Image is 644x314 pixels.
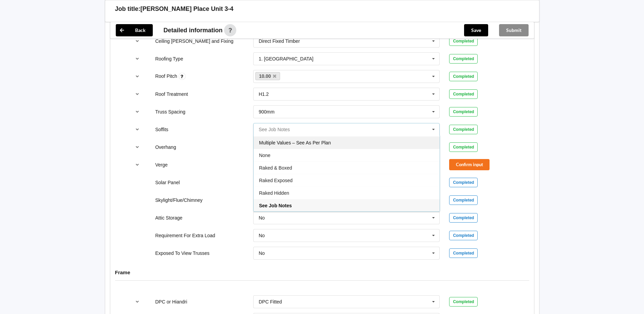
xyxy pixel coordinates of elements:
[255,72,280,80] a: 10.00
[155,38,233,44] label: Ceiling [PERSON_NAME] and Fixing
[449,297,478,307] div: Completed
[449,213,478,223] div: Completed
[155,250,209,256] label: Exposed To View Trusses
[464,24,488,36] button: Save
[449,89,478,99] div: Completed
[155,56,183,62] label: Roofing Type
[141,5,234,13] h3: [PERSON_NAME] Place Unit 3-4
[155,215,182,221] label: Attic Storage
[131,141,144,153] button: reference-toggle
[155,299,187,304] label: DPC or Hiandri
[449,125,478,134] div: Completed
[131,53,144,65] button: reference-toggle
[449,142,478,152] div: Completed
[131,296,144,308] button: reference-toggle
[155,162,168,168] label: Verge
[259,178,293,183] span: Raked Exposed
[115,5,141,13] h3: Job title:
[259,215,265,220] div: No
[131,106,144,118] button: reference-toggle
[259,56,313,61] div: 1. [GEOGRAPHIC_DATA]
[155,180,180,185] label: Solar Panel
[259,190,289,196] span: Raked Hidden
[155,233,215,238] label: Requirement For Extra Load
[449,231,478,240] div: Completed
[155,91,188,97] label: Roof Treatment
[449,195,478,205] div: Completed
[259,165,292,171] span: Raked & Boxed
[259,39,300,43] div: Direct Fixed Timber
[131,70,144,83] button: reference-toggle
[449,54,478,64] div: Completed
[259,92,269,97] div: H1.2
[259,109,275,114] div: 900mm
[449,159,490,170] button: Confirm input
[259,203,292,208] span: See Job Notes
[155,127,168,132] label: Soffits
[131,123,144,136] button: reference-toggle
[164,27,223,33] span: Detailed information
[449,36,478,46] div: Completed
[131,35,144,47] button: reference-toggle
[155,73,178,79] label: Roof Pitch
[449,248,478,258] div: Completed
[155,144,176,150] label: Overhang
[259,251,265,256] div: No
[155,197,202,203] label: Skylight/Flue/Chimney
[449,178,478,187] div: Completed
[449,72,478,81] div: Completed
[259,153,270,158] span: None
[115,269,529,276] h4: Frame
[259,140,331,145] span: Multiple Values – See As Per Plan
[116,24,153,36] button: Back
[449,107,478,117] div: Completed
[131,159,144,171] button: reference-toggle
[259,233,265,238] div: No
[155,109,185,115] label: Truss Spacing
[259,299,282,304] div: DPC Fitted
[131,88,144,100] button: reference-toggle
